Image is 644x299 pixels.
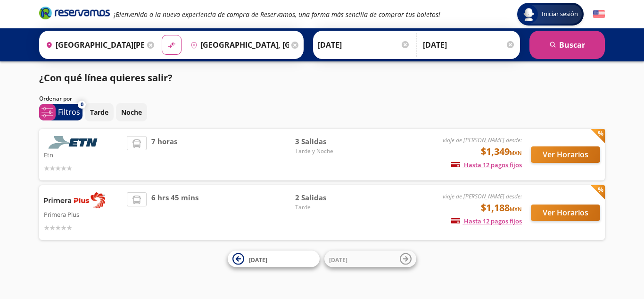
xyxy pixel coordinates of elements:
em: ¡Bienvenido a la nueva experiencia de compra de Reservamos, una forma más sencilla de comprar tus... [114,10,440,19]
span: Tarde [295,203,361,212]
img: Primera Plus [44,192,105,208]
span: Hasta 12 pagos fijos [451,217,522,225]
p: Filtros [58,106,80,118]
span: 6 hrs 45 mins [151,192,198,233]
button: English [593,9,605,20]
button: Ver Horarios [531,146,600,163]
span: Iniciar sesión [538,9,582,19]
span: 3 Salidas [295,136,361,147]
span: 2 Salidas [295,192,361,203]
input: Opcional [423,33,515,57]
button: Tarde [85,103,114,121]
p: Ordenar por [39,94,72,103]
small: MXN [510,205,522,213]
span: Tarde y Noche [295,147,361,155]
img: Etn [44,136,105,149]
em: viaje de [PERSON_NAME] desde: [443,136,522,144]
i: Brand Logo [39,6,110,20]
p: Primera Plus [44,208,122,220]
button: Ver Horarios [531,205,600,221]
a: Brand Logo [39,6,110,23]
input: Buscar Destino [187,33,289,57]
button: [DATE] [324,251,416,267]
p: Noche [121,107,142,117]
input: Buscar Origen [42,33,145,57]
span: 7 horas [151,136,177,173]
em: viaje de [PERSON_NAME] desde: [443,192,522,200]
p: ¿Con qué línea quieres salir? [39,71,173,85]
span: Hasta 12 pagos fijos [451,161,522,169]
span: [DATE] [329,256,347,264]
span: $1,349 [481,145,522,159]
p: Etn [44,149,122,160]
input: Elegir Fecha [318,33,410,57]
button: 0Filtros [39,104,83,120]
small: MXN [510,149,522,156]
button: Noche [116,103,147,121]
p: Tarde [90,107,108,117]
button: Buscar [529,31,605,59]
span: $1,188 [481,201,522,215]
span: [DATE] [249,256,267,264]
button: [DATE] [228,251,320,267]
span: 0 [81,101,83,109]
